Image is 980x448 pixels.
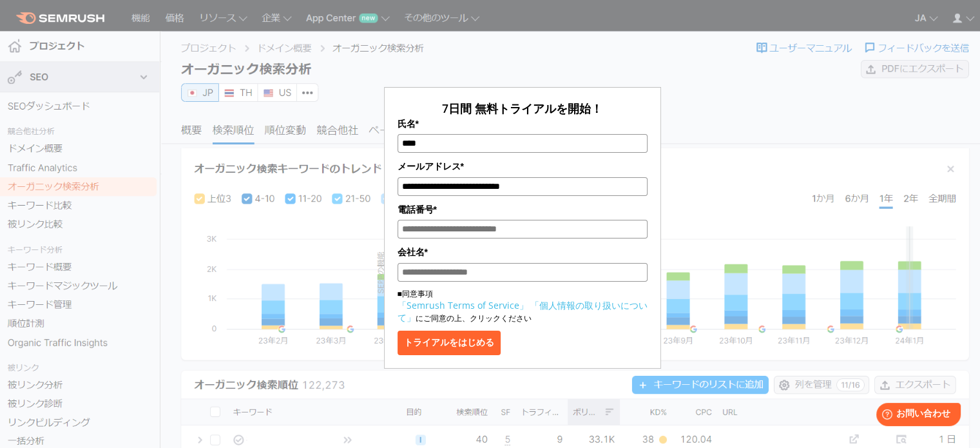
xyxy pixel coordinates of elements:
label: メールアドレス* [398,159,648,173]
p: ■同意事項 にご同意の上、クリックください [398,288,648,324]
iframe: Help widget launcher [865,398,966,434]
a: 「個人情報の取り扱いについて」 [398,299,648,324]
button: トライアルをはじめる [398,331,501,355]
a: 「Semrush Terms of Service」 [398,299,528,311]
span: 7日間 無料トライアルを開始！ [442,101,602,116]
label: 電話番号* [398,202,648,217]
